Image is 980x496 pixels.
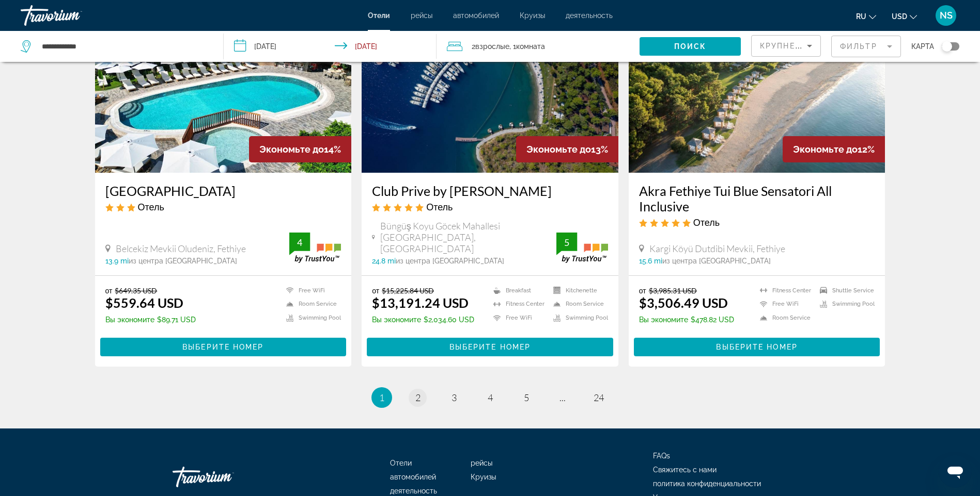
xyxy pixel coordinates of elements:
[934,42,959,51] button: Toggle map
[815,300,875,309] li: Swimming Pool
[639,316,734,324] p: $478.82 USD
[452,392,457,403] span: 3
[639,295,728,310] ins: $3,506.49 USD
[556,236,577,249] div: 5
[105,201,341,212] div: 3 star Hotel
[426,201,453,212] span: Отель
[634,338,880,356] button: Выберите номер
[639,316,688,324] span: Вы экономите
[380,220,556,254] span: Büngüş Koyu Göcek Mahallesi [GEOGRAPHIC_DATA], [GEOGRAPHIC_DATA]
[783,136,885,162] div: 12%
[249,136,351,162] div: 14%
[516,136,618,162] div: 13%
[892,9,917,24] button: Change currency
[755,286,815,295] li: Fitness Center
[105,257,129,265] span: 13.9 mi
[471,473,496,481] a: Круизы
[488,313,548,322] li: Free WiFi
[556,233,608,263] img: trustyou-badge.svg
[289,233,341,263] img: trustyou-badge.svg
[940,10,953,21] span: NS
[95,8,352,173] img: Hotel image
[372,316,474,324] p: $2,034.60 USD
[415,392,421,403] span: 2
[520,11,545,20] a: Круизы
[105,295,183,310] ins: $559.64 USD
[639,286,646,295] span: от
[449,343,531,351] span: Выберите номер
[674,42,707,51] span: Поиск
[653,480,761,488] a: политика конфиденциальности
[390,459,412,467] a: Отели
[437,31,640,62] button: Travelers: 2 adults, 0 children
[372,316,421,324] span: Вы экономите
[892,12,907,21] span: USD
[105,183,341,199] a: [GEOGRAPHIC_DATA]
[815,286,875,295] li: Shuttle Service
[548,300,608,309] li: Room Service
[856,9,876,24] button: Change language
[105,316,196,324] p: $89.71 USD
[566,11,613,20] a: деятельность
[95,387,885,408] nav: Pagination
[372,257,396,265] span: 24.8 mi
[368,11,390,20] a: Отели
[548,286,608,295] li: Kitchenette
[488,392,493,403] span: 4
[755,313,815,322] li: Room Service
[224,31,437,62] button: Check-in date: Sep 25, 2025 Check-out date: Oct 2, 2025
[856,12,866,21] span: ru
[281,313,341,322] li: Swimming Pool
[559,392,566,403] span: ...
[367,340,613,351] a: Выберите номер
[649,243,785,254] span: Kargi Köyü Dutdibi Mevkii, Fethiye
[379,392,384,403] span: 1
[639,183,875,214] h3: Akra Fethiye Tui Blue Sensatori All Inclusive
[911,39,934,54] span: карта
[693,217,720,228] span: Отель
[372,286,379,295] span: от
[453,11,499,20] a: автомобилей
[100,338,347,356] button: Выберите номер
[396,257,504,265] span: из центра [GEOGRAPHIC_DATA]
[640,37,741,56] button: Поиск
[367,338,613,356] button: Выберите номер
[289,236,310,249] div: 4
[390,487,437,495] a: деятельность
[471,459,492,467] a: рейсы
[372,183,608,199] h3: Club Prive by [PERSON_NAME]
[516,42,545,51] span: Комната
[488,300,548,309] li: Fitness Center
[548,313,608,322] li: Swimming Pool
[105,316,154,324] span: Вы экономите
[653,452,670,460] a: FAQs
[524,392,529,403] span: 5
[634,340,880,351] a: Выберите номер
[831,35,901,58] button: Filter
[372,201,608,212] div: 5 star Hotel
[629,8,885,173] img: Hotel image
[390,473,436,481] a: автомобилей
[182,343,263,351] span: Выберите номер
[526,144,591,155] span: Экономьте до
[129,257,237,265] span: из центра [GEOGRAPHIC_DATA]
[639,217,875,228] div: 5 star Hotel
[411,11,432,20] a: рейсы
[362,8,618,173] img: Hotel image
[105,286,113,295] span: от
[472,39,509,54] span: 2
